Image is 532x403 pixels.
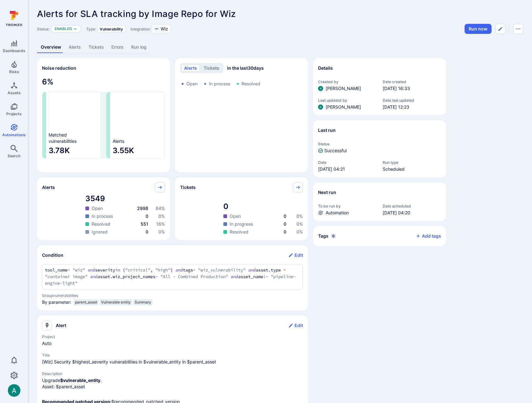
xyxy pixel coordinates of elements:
section: Last run widget [313,120,446,177]
span: Alerts [42,184,55,191]
span: total [85,194,165,204]
span: Projects [6,111,22,116]
section: Details widget [313,58,446,115]
button: Add tags [411,231,441,241]
span: 0 [284,213,286,219]
b: $vulnerable_entity [60,378,100,383]
a: Alerts [65,41,85,53]
textarea: Add condition [45,267,300,287]
span: Vulnerable entity [101,300,131,305]
div: Alerts pie widget [37,177,170,240]
span: [DATE] 12:23 [383,104,441,110]
div: Collapse tags [313,226,446,246]
span: Project [42,334,303,339]
div: Alerts/Tickets trend [175,58,308,172]
button: Expand dropdown [73,27,77,31]
div: Vulnerability [97,25,125,33]
a: Errors [108,41,127,53]
button: Enabled [55,26,72,31]
span: Noise reduction [42,65,76,71]
span: Risks [9,69,19,74]
a: Overview [37,41,65,53]
h2: Details [318,65,333,71]
span: Assets [8,90,21,95]
span: Resolved [92,221,110,227]
span: parent_asset [75,300,97,305]
span: total [223,201,303,212]
span: Open [92,205,103,212]
span: 0 % [158,229,165,234]
span: Scheduled [383,166,441,172]
span: Open [230,213,241,219]
span: Created by [318,79,376,84]
span: Type: [86,27,96,31]
span: [PERSON_NAME] [326,104,361,110]
span: alert project [42,340,303,347]
span: 2998 [137,206,148,211]
span: Resolved [242,81,260,87]
span: alert title [42,359,303,365]
span: Resolved [230,229,248,235]
span: Matched vulnerabilities [49,132,77,144]
button: Edit [288,320,303,330]
span: in the last 30 days [227,65,264,71]
span: Wiz [161,26,168,32]
span: 0 % [296,229,303,234]
button: Run automation [465,24,492,34]
span: Date scheduled [383,204,441,208]
h2: Last run [318,127,336,133]
img: ACg8ocLSa5mPYBaXNx3eFu_EmspyJX0laNWN7cXOFirfQ7srZveEpg=s96-c [8,384,20,397]
span: Status: [37,27,49,31]
img: ACg8ocLSa5mPYBaXNx3eFu_EmspyJX0laNWN7cXOFirfQ7srZveEpg=s96-c [318,105,323,110]
div: Automation tabs [37,41,523,53]
span: Successful [324,148,347,154]
span: 551 [141,221,148,227]
div: Arjan Dehar [318,105,323,110]
span: 0 [284,229,286,234]
span: Dashboards [3,48,25,53]
span: [DATE] 04:21 [318,166,376,172]
span: 0 [146,213,148,219]
span: 16 % [156,221,165,227]
div: Tickets pie widget [175,177,308,240]
button: Automation menu [513,24,523,34]
span: 0 [146,229,148,234]
a: Tickets [85,41,108,53]
span: Description [42,371,303,376]
span: Last updated by [318,98,376,103]
span: Status [318,142,441,146]
span: Summary [135,300,151,305]
span: Automations [2,132,26,137]
span: 0 % [296,221,303,227]
span: Date [318,160,376,165]
span: 3.55K [113,146,162,156]
span: [PERSON_NAME] [326,85,361,92]
div: Arjan Dehar [318,86,323,91]
span: To be run by [318,204,376,208]
span: Open [186,81,198,87]
h2: Alert [56,322,66,329]
span: 0 [284,221,286,227]
h2: Tags [318,233,328,239]
a: Run log [127,41,150,53]
span: Date created [383,79,441,84]
span: In process [92,213,113,219]
span: Automation [326,210,349,216]
span: Group vulnerabilities [42,293,303,298]
section: Condition widget [37,245,308,310]
span: Title [42,353,303,357]
span: [DATE] 16:33 [383,85,441,92]
p: Upgrade . Asset: $parent_asset [42,377,303,390]
img: ACg8ocLSa5mPYBaXNx3eFu_EmspyJX0laNWN7cXOFirfQ7srZveEpg=s96-c [318,86,323,91]
span: By parameter: [42,299,71,308]
span: Tickets [180,184,196,191]
span: Run type [383,160,441,165]
h2: Condition [42,252,63,258]
span: Date last updated [383,98,441,103]
span: [DATE] 04:20 [383,210,441,216]
span: Ignored [92,229,108,235]
span: Integration: [130,27,151,31]
button: tickets [201,64,222,72]
button: Edit automation [495,24,505,34]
